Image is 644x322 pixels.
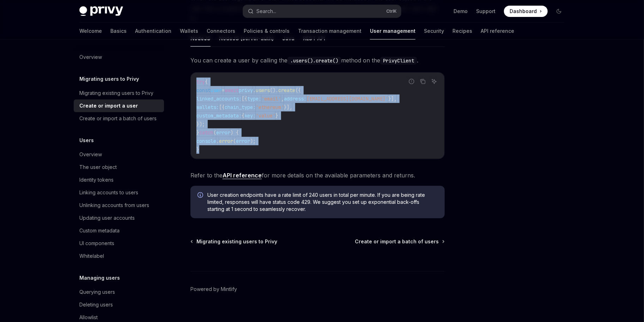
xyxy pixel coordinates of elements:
span: user [211,87,222,93]
span: console [196,138,216,144]
div: Identity tokens [79,176,114,184]
span: Dashboard [510,8,537,15]
a: Overview [74,51,164,63]
span: ) { [230,129,239,136]
span: } [196,129,199,136]
div: Create or import a batch of users [79,114,157,123]
img: dark logo [79,6,123,16]
svg: Info [198,192,205,199]
span: . [253,87,256,93]
div: Overview [79,53,102,61]
button: Search...CtrlK [243,5,401,18]
a: Custom metadata [74,224,164,237]
span: ); [250,138,256,144]
div: Search... [256,7,276,16]
span: = [222,87,225,93]
span: [EMAIL_ADDRESS][DOMAIN_NAME]' [306,96,388,102]
span: , [281,96,284,102]
div: Allowlist [79,313,98,322]
span: }); [196,121,205,127]
button: Copy the contents from the code block [418,77,427,86]
a: API reference [223,172,262,179]
span: }], [388,96,397,102]
div: Updating user accounts [79,214,135,222]
span: User creation endpoints have a rate limit of 240 users in total per minute. If you are being rate... [207,192,438,213]
a: Security [424,23,444,40]
a: Policies & controls [244,23,290,40]
span: Refer to the for more details on the available parameters and returns. [190,170,445,180]
span: type: [247,96,261,102]
code: PrivyClient [380,57,417,65]
a: Create or import a batch of users [74,112,164,125]
span: create [278,87,295,93]
span: } [196,146,199,153]
button: Toggle dark mode [553,6,565,17]
a: Create or import a batch of users [355,238,444,245]
span: linked_accounts: [196,96,242,102]
a: Deleting users [74,298,164,311]
button: Ask AI [430,77,439,86]
span: Ctrl K [386,8,397,14]
div: Deleting users [79,300,113,309]
a: Create or import a user [74,99,164,112]
span: } [275,113,278,119]
span: ( [213,129,216,136]
span: 'email' [261,96,281,102]
h5: Migrating users to Privy [79,75,139,83]
a: Linking accounts to users [74,186,164,199]
span: address: [284,96,306,102]
span: wallets: [196,104,219,110]
span: error [236,138,250,144]
span: await [225,87,239,93]
a: Unlinking accounts from users [74,199,164,212]
a: Overview [74,148,164,161]
div: Whitelabel [79,252,104,260]
a: Authentication [135,23,171,40]
span: error [219,138,233,144]
span: . [216,138,219,144]
span: key: [244,113,256,119]
a: Powered by Mintlify [190,286,237,293]
div: Create or import a user [79,102,138,110]
span: (). [270,87,278,93]
a: The user object [74,161,164,174]
a: Demo [454,8,468,15]
a: User management [370,23,415,40]
span: try [196,79,205,85]
span: 'value' [256,113,275,119]
a: Identity tokens [74,174,164,186]
span: { [242,113,244,119]
a: Support [476,8,496,15]
h5: Managing users [79,274,120,282]
a: Transaction management [298,23,362,40]
div: The user object [79,163,117,171]
span: catch [199,129,213,136]
div: UI components [79,239,114,248]
span: Create or import a batch of users [355,238,439,245]
span: [{ [219,104,225,110]
span: users [256,87,270,93]
span: privy [239,87,253,93]
a: Wallets [180,23,198,40]
a: Migrating existing users to Privy [74,87,164,99]
a: Basics [110,23,127,40]
span: You can create a user by calling the method on the . [190,55,445,65]
span: ( [233,138,236,144]
span: custom_metadata: [196,113,242,119]
span: { [205,79,208,85]
span: }], [284,104,292,110]
button: Report incorrect code [407,77,416,86]
a: API reference [481,23,514,40]
div: Unlinking accounts from users [79,201,149,209]
div: Migrating existing users to Privy [79,89,153,97]
a: Whitelabel [74,250,164,262]
div: Querying users [79,288,115,296]
a: UI components [74,237,164,250]
a: Querying users [74,286,164,298]
div: Overview [79,150,102,159]
a: Updating user accounts [74,212,164,224]
span: [{ [242,96,247,102]
a: Recipes [452,23,472,40]
span: const [196,87,211,93]
div: Linking accounts to users [79,188,138,197]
